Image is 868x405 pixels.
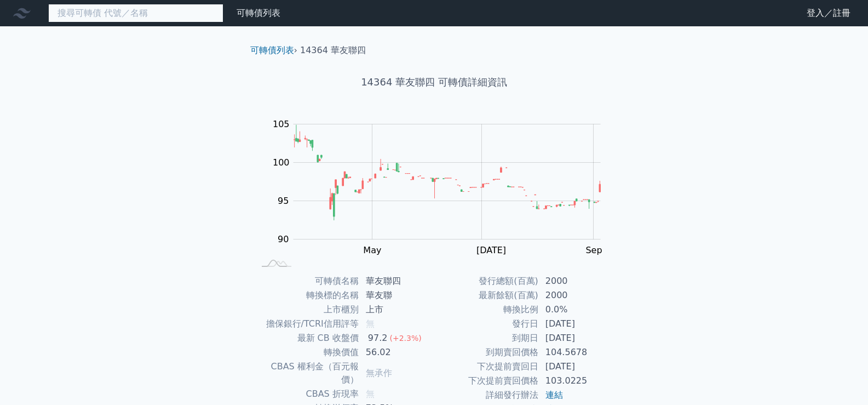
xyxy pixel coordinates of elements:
[255,317,359,331] td: 擔保銀行/TCRI信用評等
[255,274,359,288] td: 可轉債名稱
[255,331,359,345] td: 最新 CB 收盤價
[539,360,614,374] td: [DATE]
[434,303,539,317] td: 轉換比例
[545,390,563,400] a: 連結
[434,274,539,288] td: 發行總額(百萬)
[278,196,289,206] tspan: 95
[539,274,614,288] td: 2000
[366,318,375,329] span: 無
[363,245,381,255] tspan: May
[539,317,614,331] td: [DATE]
[476,245,506,255] tspan: [DATE]
[585,245,602,255] tspan: Sep
[273,157,290,168] tspan: 100
[389,334,421,343] span: (+2.3%)
[434,345,539,360] td: 到期賣回價格
[539,288,614,303] td: 2000
[434,374,539,388] td: 下次提前賣回價格
[255,288,359,303] td: 轉換標的名稱
[434,317,539,331] td: 發行日
[255,303,359,317] td: 上市櫃別
[539,303,614,317] td: 0.0%
[366,332,390,345] div: 97.2
[366,368,392,378] span: 無承作
[539,345,614,360] td: 104.5678
[255,360,359,387] td: CBAS 權利金（百元報價）
[434,360,539,374] td: 下次提前賣回日
[434,388,539,402] td: 詳細發行辦法
[250,45,294,55] a: 可轉債列表
[539,374,614,388] td: 103.0225
[250,44,297,57] li: ›
[242,75,627,90] h1: 14364 華友聯四 可轉債詳細資訊
[278,234,289,244] tspan: 90
[273,119,290,129] tspan: 105
[359,303,434,317] td: 上市
[434,331,539,345] td: 到期日
[48,4,223,22] input: 搜尋可轉債 代號／名稱
[359,274,434,288] td: 華友聯四
[255,387,359,401] td: CBAS 折現率
[434,288,539,303] td: 最新餘額(百萬)
[366,389,375,399] span: 無
[255,345,359,360] td: 轉換價值
[237,8,280,18] a: 可轉債列表
[798,4,859,22] a: 登入／註冊
[359,345,434,360] td: 56.02
[300,44,366,57] li: 14364 華友聯四
[359,288,434,303] td: 華友聯
[267,119,617,255] g: Chart
[539,331,614,345] td: [DATE]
